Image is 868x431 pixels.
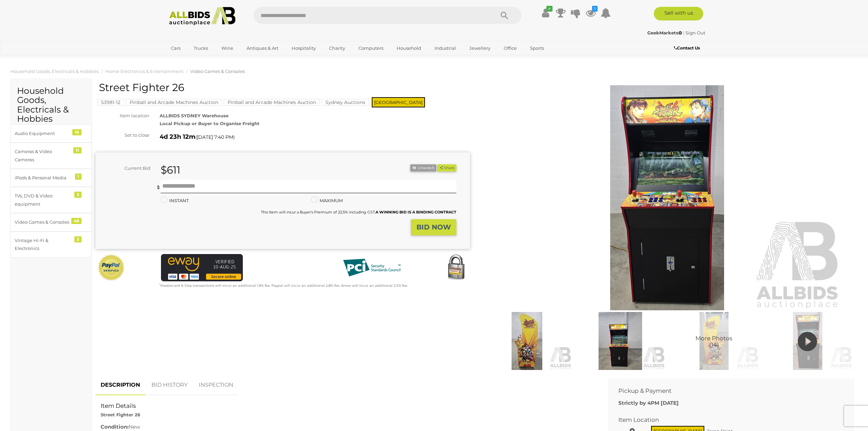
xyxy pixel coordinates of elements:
[90,112,155,120] div: Item location
[71,218,82,224] div: 48
[97,100,124,105] a: 53981-12
[101,423,129,430] b: Condition:
[74,236,82,242] div: 3
[224,100,320,105] a: Pinball and Arcade Machines Auction
[322,100,369,105] a: Sydney Auctions
[10,169,92,187] a: iPods & Personal Media 1
[161,164,180,176] strong: $611
[338,254,406,281] img: PCI DSS compliant
[72,129,82,135] div: 16
[197,134,233,140] span: [DATE] 7:40 PM
[15,237,71,253] div: Vintage Hi-Fi & Electronics
[618,400,679,406] b: Strictly by 4PM [DATE]
[10,124,92,143] a: Audio Equipment 16
[160,133,195,140] strong: 4d 23h 12m
[586,7,596,19] a: 3
[430,43,460,54] a: Industrial
[95,164,156,172] div: Current Bid
[97,254,125,281] img: Official PayPal Seal
[410,164,436,172] li: Unwatch this item
[647,30,683,35] a: GeekMarkets
[161,254,243,281] img: eWAY Payment Gateway
[126,99,222,106] mark: Pinball and Arcade Machines Auction
[15,174,71,182] div: iPods & Personal Media
[10,232,92,258] a: Vintage Hi-Fi & Electronics 3
[160,121,260,126] strong: Local Pickup or Buyer to Organise Freight
[194,375,238,395] a: INSPECTION
[618,388,834,394] h2: Pickup & Payment
[482,312,572,370] img: Street Fighter 26
[686,30,705,35] a: Sign Out
[546,6,553,12] i: ✔
[541,7,551,19] a: ✔
[10,143,92,169] a: Cameras & Video Cameras 11
[15,130,71,137] div: Audio Equipment
[372,97,425,107] span: [GEOGRAPHIC_DATA]
[392,43,426,54] a: Household
[73,147,82,153] div: 11
[683,30,685,35] span: |
[499,43,521,54] a: Office
[654,7,703,20] a: Sell with us
[526,43,548,54] a: Sports
[411,219,456,235] button: BID NOW
[189,43,212,54] a: Trucks
[376,210,456,214] b: A WINNING BID IS A BINDING CONTRACT
[160,113,229,118] strong: ALLBIDS SYDNEY Warehouse
[101,412,140,417] strong: Street Fighter 26
[95,375,145,395] a: DESCRIPTION
[592,6,598,12] i: 3
[287,43,320,54] a: Hospitality
[75,174,82,180] div: 1
[17,86,85,124] h2: Household Goods, Electricals & Hobbies
[15,148,71,164] div: Cameras & Video Cameras
[322,99,369,106] mark: Sydney Auctions
[165,7,239,26] img: Allbids.com.au
[442,254,470,281] img: Secured by Rapid SSL
[311,197,343,205] label: MAXIMUM
[105,69,183,74] a: Home Electronics & Entertainment
[410,164,436,172] button: Unwatch
[674,45,700,50] b: Contact Us
[15,192,71,208] div: TVs, DVD & Video equipment
[487,7,521,24] button: Search
[325,43,350,54] a: Charity
[15,218,71,226] div: Video Games & Consoles
[146,375,193,395] a: BID HISTORY
[10,69,99,74] a: Household Goods, Electricals & Hobbies
[669,312,759,370] img: Street Fighter 26
[90,131,155,139] div: Set to close
[669,312,759,370] a: More Photos(14)
[10,187,92,213] a: TVs, DVD & Video equipment 3
[166,54,224,65] a: [GEOGRAPHIC_DATA]
[10,213,92,231] a: Video Games & Consoles 48
[74,192,82,198] div: 3
[224,99,320,106] mark: Pinball and Arcade Machines Auction
[575,312,665,370] img: Street Fighter 26
[161,197,189,205] label: INSTANT
[437,164,456,172] button: Share
[674,44,702,52] a: Contact Us
[492,85,842,310] img: Street Fighter 26
[217,43,238,54] a: Wine
[195,134,235,140] span: ( )
[695,335,732,348] span: More Photos (14)
[190,69,245,74] a: Video Games & Consoles
[126,100,222,105] a: Pinball and Arcade Machines Auction
[99,82,468,93] h1: Street Fighter 26
[647,30,682,35] strong: GeekMarkets
[261,210,456,214] small: This Item will incur a Buyer's Premium of 22.5% including GST.
[97,99,124,106] mark: 53981-12
[416,223,451,231] strong: BID NOW
[354,43,388,54] a: Computers
[166,43,185,54] a: Cars
[242,43,283,54] a: Antiques & Art
[763,312,853,370] img: 53981-12a.jpg
[465,43,495,54] a: Jewellery
[159,283,408,288] small: Mastercard & Visa transactions will incur an additional 1.9% fee. Paypal will incur an additional...
[618,417,834,423] h2: Item Location
[101,403,593,409] h2: Item Details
